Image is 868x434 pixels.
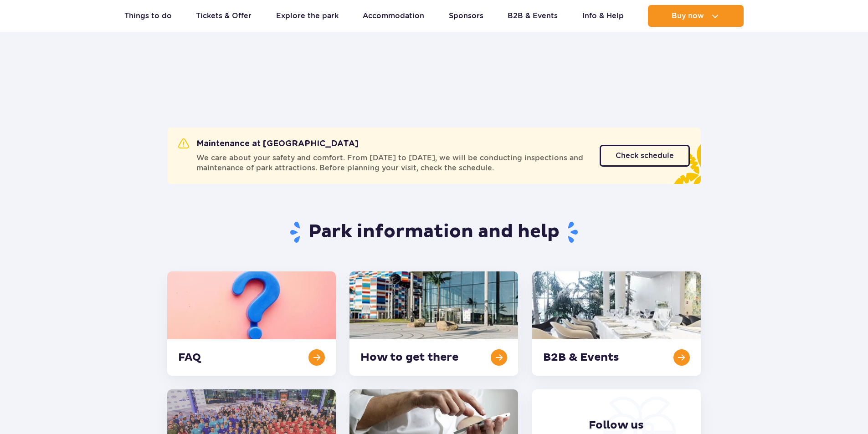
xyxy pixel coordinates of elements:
[167,220,701,244] h1: Park information and help
[672,12,704,20] span: Buy now
[124,5,172,27] a: Things to do
[582,5,624,27] a: Info & Help
[449,5,483,27] a: Sponsors
[600,145,690,167] a: Check schedule
[196,153,589,173] span: We care about your safety and comfort. From [DATE] to [DATE], we will be conducting inspections a...
[589,419,644,432] span: Follow us
[508,5,558,27] a: B2B & Events
[276,5,339,27] a: Explore the park
[648,5,744,27] button: Buy now
[363,5,424,27] a: Accommodation
[196,5,252,27] a: Tickets & Offer
[616,152,674,159] span: Check schedule
[178,138,359,149] h2: Maintenance at [GEOGRAPHIC_DATA]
